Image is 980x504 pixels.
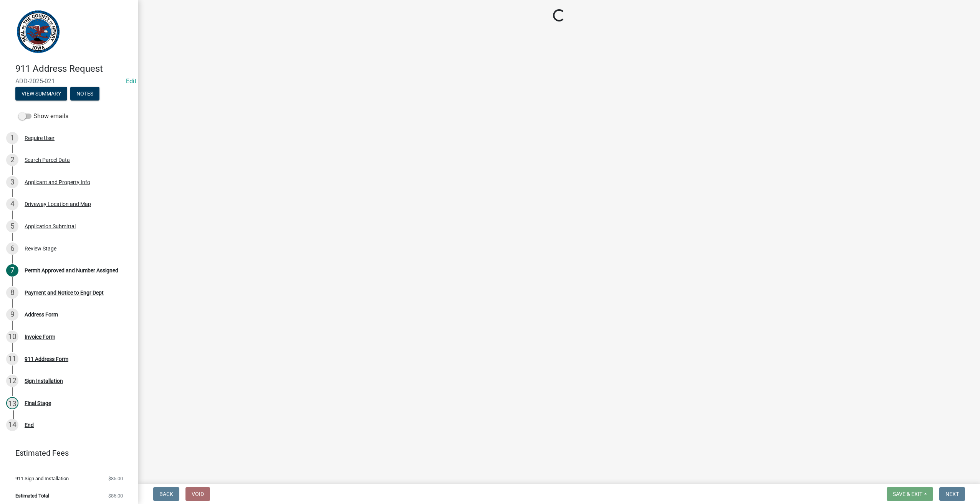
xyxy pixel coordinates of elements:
a: Estimated Fees [6,445,126,461]
div: Search Parcel Data [25,157,70,163]
label: Show emails [18,112,68,121]
div: 3 [6,176,18,188]
button: Save & Exit [887,487,933,501]
button: Back [153,487,179,501]
button: View Summary [15,87,67,100]
span: Estimated Total [15,493,49,498]
div: 911 Address Form [25,356,68,362]
img: Henry County, Iowa [15,8,61,55]
button: Notes [70,87,99,100]
a: Edit [126,77,136,85]
div: 12 [6,375,18,387]
div: 13 [6,397,18,409]
span: $85.00 [108,476,123,481]
button: Next [939,487,965,501]
div: 8 [6,287,18,299]
div: Applicant and Property Info [25,180,90,185]
div: 1 [6,132,18,144]
div: 6 [6,242,18,255]
span: ADD-2025-021 [15,77,123,85]
div: Application Submittal [25,224,76,229]
div: Invoice Form [25,334,55,339]
wm-modal-confirm: Notes [70,91,99,97]
div: Permit Approved and Number Assigned [25,268,118,273]
div: 2 [6,154,18,166]
div: Payment and Notice to Engr Dept [25,290,104,295]
div: 14 [6,419,18,431]
div: 7 [6,264,18,277]
div: Require User [25,135,55,141]
div: Address Form [25,312,58,317]
span: Save & Exit [893,491,922,497]
span: Next [945,491,959,497]
div: 11 [6,353,18,365]
span: 911 Sign and Installation [15,476,69,481]
div: 4 [6,198,18,210]
wm-modal-confirm: Summary [15,91,67,97]
span: $85.00 [108,493,123,498]
div: 5 [6,220,18,232]
span: Back [159,491,173,497]
div: 9 [6,308,18,321]
div: End [25,422,34,428]
wm-modal-confirm: Edit Application Number [126,77,136,85]
div: 10 [6,331,18,343]
div: Final Stage [25,400,51,406]
div: Driveway Location and Map [25,201,91,207]
h4: 911 Address Request [15,63,132,74]
button: Void [185,487,210,501]
div: Sign Installation [25,378,63,384]
div: Review Stage [25,246,56,251]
